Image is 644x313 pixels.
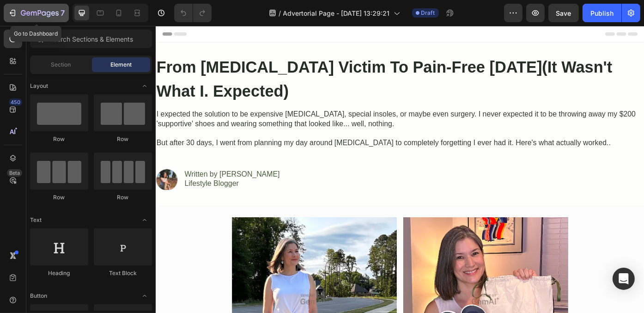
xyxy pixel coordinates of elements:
[556,9,571,17] span: Save
[279,8,281,18] span: /
[613,268,635,290] div: Open Intercom Messenger
[421,9,435,17] span: Draft
[33,163,141,174] p: Written by [PERSON_NAME]
[174,4,212,22] div: Undo/Redo
[94,135,152,143] div: Row
[30,292,47,300] span: Button
[94,269,152,277] div: Text Block
[137,79,152,93] span: Toggle open
[30,135,88,143] div: Row
[1,128,553,138] p: But after 30 days, I went from planning my day around [MEDICAL_DATA] to completely forgetting I e...
[583,4,621,22] button: Publish
[1,95,553,117] p: I expected the solution to be expensive [MEDICAL_DATA], special insoles, or maybe even surgery. I...
[51,61,71,69] span: Section
[283,8,390,18] span: Advertorial Page - [DATE] 13:29:21
[30,269,88,277] div: Heading
[30,30,152,48] input: Search Sections & Elements
[7,169,22,177] div: Beta
[30,82,48,90] span: Layout
[30,193,88,202] div: Row
[590,8,614,18] div: Publish
[137,288,152,303] span: Toggle open
[4,4,69,22] button: 7
[110,61,132,69] span: Element
[1,37,518,84] strong: From [MEDICAL_DATA] Victim To Pain-Free [DATE](It Wasn't What I. Expected)
[94,193,152,202] div: Row
[156,26,644,313] iframe: Design area
[137,213,152,227] span: Toggle open
[548,4,579,22] button: Save
[30,216,42,224] span: Text
[61,7,65,18] p: 7
[9,98,22,106] div: 450
[33,174,141,184] p: Lifestyle Blogger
